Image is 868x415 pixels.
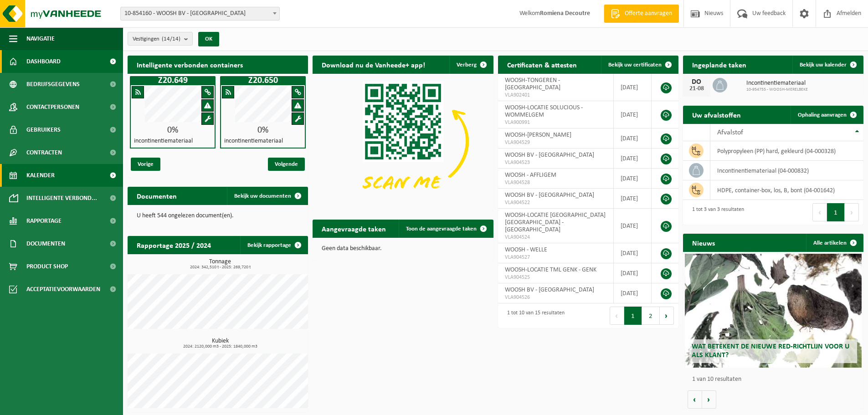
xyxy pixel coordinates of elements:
h2: Nieuws [683,234,724,251]
div: 0% [131,126,215,135]
div: 21-08 [688,86,706,92]
span: WOOSH - WELLE [505,246,547,253]
td: HDPE, container-box, los, B, bont (04-001642) [710,180,863,200]
span: Volgende [268,158,305,171]
button: 1 [624,307,642,325]
h3: Kubiek [132,338,308,349]
button: Previous [812,203,827,221]
td: [DATE] [614,74,652,101]
span: WOOSH - AFFLIGEM [505,172,556,179]
a: Alle artikelen [806,234,863,252]
a: Toon de aangevraagde taken [399,220,493,238]
span: WOOSH-[PERSON_NAME] [505,132,571,138]
span: Afvalstof [717,129,743,136]
button: Next [845,203,859,221]
button: Next [660,307,674,325]
span: WOOSH-TONGEREN - [GEOGRAPHIC_DATA] [505,77,560,91]
span: Contracten [26,141,62,164]
span: Toon de aangevraagde taken [406,226,477,232]
count: (14/14) [162,36,180,42]
span: Kalender [26,164,55,187]
button: 2 [642,307,660,325]
span: Wat betekent de nieuwe RED-richtlijn voor u als klant? [692,343,849,359]
div: DO [688,78,706,86]
span: Contactpersonen [26,96,79,118]
div: 1 tot 10 van 15 resultaten [503,306,565,326]
h2: Rapportage 2025 / 2024 [128,236,220,254]
h2: Ingeplande taken [683,56,755,73]
h2: Certificaten & attesten [498,56,586,73]
button: Volgende [702,390,716,409]
td: [DATE] [614,283,652,303]
a: Wat betekent de nieuwe RED-richtlijn voor u als klant? [685,254,862,368]
a: Offerte aanvragen [604,5,679,23]
h2: Uw afvalstoffen [683,106,750,123]
span: VLA904527 [505,254,606,261]
span: Rapportage [26,210,62,232]
td: [DATE] [614,169,652,189]
button: Verberg [449,56,493,74]
span: WOOSH BV - [GEOGRAPHIC_DATA] [505,192,594,199]
span: VLA904525 [505,274,606,281]
span: VLA900991 [505,119,606,126]
h2: Documenten [128,187,186,205]
td: [DATE] [614,101,652,128]
button: Vorige [688,390,702,409]
span: WOOSH-LOCATIE [GEOGRAPHIC_DATA] [GEOGRAPHIC_DATA] - [GEOGRAPHIC_DATA] [505,212,606,233]
button: Previous [610,307,624,325]
a: Ophaling aanvragen [791,106,863,124]
span: Vestigingen [133,32,180,46]
p: Geen data beschikbaar. [322,246,484,252]
span: VLA904522 [505,199,606,206]
span: VLA902401 [505,92,606,99]
p: 1 van 10 resultaten [692,376,859,383]
span: WOOSH BV - [GEOGRAPHIC_DATA] [505,152,594,159]
span: Vorige [131,158,160,171]
div: 0% [221,126,305,135]
a: Bekijk uw documenten [227,187,307,205]
span: 10-854160 - WOOSH BV - GENT [120,7,280,20]
td: [DATE] [614,149,652,169]
img: Download de VHEPlus App [313,74,493,209]
td: polypropyleen (PP) hard, gekleurd (04-000328) [710,141,863,161]
td: [DATE] [614,263,652,283]
a: Bekijk uw kalender [792,56,863,74]
span: Product Shop [26,255,68,278]
h4: incontinentiemateriaal [224,138,283,144]
span: Offerte aanvragen [622,9,674,18]
strong: Romiena Decoutre [540,10,590,17]
h2: Download nu de Vanheede+ app! [313,56,434,73]
span: Intelligente verbond... [26,187,97,210]
span: Bedrijfsgegevens [26,73,80,96]
span: VLA904526 [505,294,606,301]
h2: Aangevraagde taken [313,220,395,237]
span: 10-954755 - WOOSH-MERELBEKE [746,87,808,92]
h3: Tonnage [132,259,308,270]
span: Bekijk uw documenten [234,193,291,199]
a: Bekijk rapportage [240,236,307,254]
td: [DATE] [614,243,652,263]
span: Verberg [457,62,477,68]
h2: Intelligente verbonden containers [128,56,308,73]
span: WOOSH-LOCATIE SOLUCIOUS - WOMMELGEM [505,104,583,118]
button: Vestigingen(14/14) [128,32,193,46]
a: Bekijk uw certificaten [601,56,678,74]
span: VLA904523 [505,159,606,166]
span: 2024: 342,510 t - 2025: 269,720 t [132,265,308,270]
span: Documenten [26,232,65,255]
span: WOOSH BV - [GEOGRAPHIC_DATA] [505,287,594,293]
button: 1 [827,203,845,221]
span: VLA904524 [505,234,606,241]
span: VLA904528 [505,179,606,186]
h4: incontinentiemateriaal [134,138,193,144]
span: Ophaling aanvragen [798,112,847,118]
h1: Z20.650 [222,76,303,85]
span: Navigatie [26,27,55,50]
p: U heeft 544 ongelezen document(en). [137,213,299,219]
span: 2024: 2120,000 m3 - 2025: 1840,000 m3 [132,344,308,349]
span: VLA904529 [505,139,606,146]
td: incontinentiemateriaal (04-000832) [710,161,863,180]
td: [DATE] [614,209,652,243]
td: [DATE] [614,128,652,149]
div: 1 tot 3 van 3 resultaten [688,202,744,222]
